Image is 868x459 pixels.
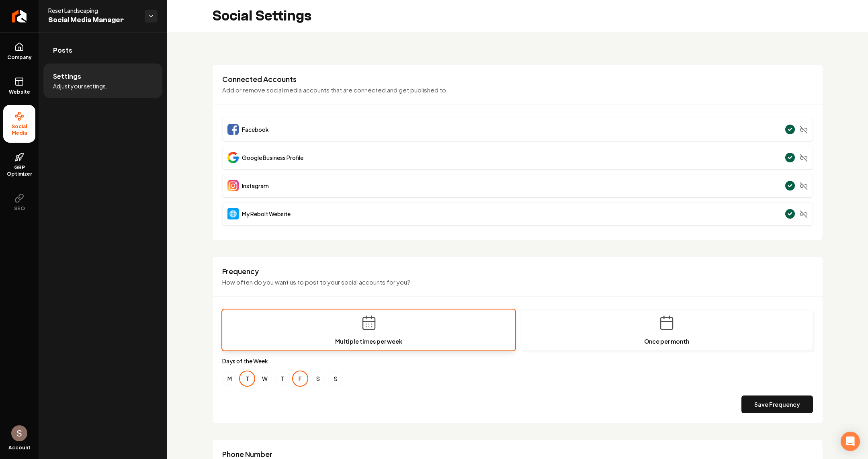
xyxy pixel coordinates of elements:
button: Monday [222,371,237,386]
span: SEO [11,205,28,212]
p: Add or remove social media accounts that are connected and get published to. [222,86,813,95]
img: Instagram [227,180,239,191]
img: Rebolt Logo [12,10,27,23]
img: Facebook [227,124,239,135]
a: Website [3,70,35,102]
button: Friday [293,371,307,386]
button: Multiple times per week [222,309,515,350]
button: Saturday [311,371,325,386]
a: Company [3,36,35,67]
h3: Connected Accounts [222,74,813,84]
span: Social Media [3,123,35,136]
img: Google [227,152,239,163]
span: Account [8,445,31,451]
button: Sunday [328,371,343,386]
a: GBP Optimizer [3,146,35,184]
span: Google Business Profile [242,154,303,162]
span: My Rebolt Website [242,210,291,218]
span: Facebook [242,125,269,133]
span: Adjust your settings. [53,82,107,90]
span: Website [6,89,33,95]
button: Thursday [275,371,290,386]
button: Open user button [11,425,27,441]
span: Posts [53,45,72,55]
button: Save Frequency [741,395,813,413]
button: Wednesday [258,371,272,386]
span: Reset Landscaping [48,6,138,14]
h2: Social Settings [212,8,311,24]
p: How often do you want us to post to your social accounts for you? [222,278,813,287]
span: Settings [53,72,81,81]
span: GBP Optimizer [3,164,35,177]
span: Social Media Manager [48,14,138,26]
img: Website [227,208,239,219]
img: Santiago Vásquez [11,425,27,441]
span: Instagram [242,182,269,190]
label: Days of the Week [222,357,813,365]
div: Open Intercom Messenger [841,432,860,451]
button: Once per month [520,309,813,350]
button: SEO [3,187,35,218]
a: Posts [43,37,162,63]
button: Tuesday [240,371,254,386]
h3: Frequency [222,266,813,276]
h3: Phone Number [222,449,813,459]
span: Company [4,54,35,61]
